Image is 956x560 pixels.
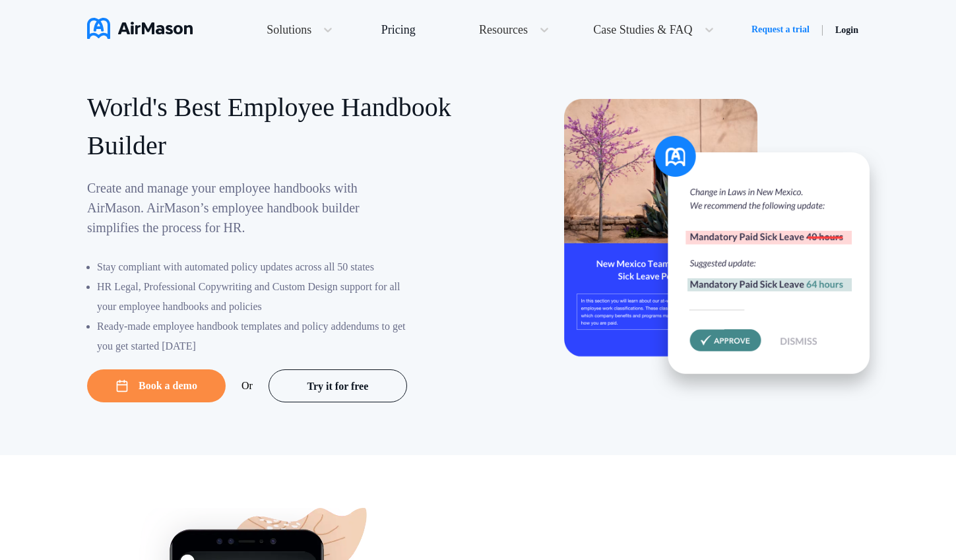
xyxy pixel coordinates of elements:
[87,369,226,402] button: Book a demo
[821,24,823,35] span: |
[267,24,311,36] span: Solutions
[564,99,887,402] img: hero-banner
[97,277,410,317] li: HR Legal, Professional Copywriting and Custom Design support for all your employee handbooks and ...
[751,23,810,36] a: Request a trial
[87,18,193,39] img: AirMason Logo
[87,178,410,237] p: Create and manage your employee handbooks with AirMason. AirMason’s employee handbook builder sim...
[593,24,692,36] span: Case Studies & FAQ
[97,257,410,277] li: Stay compliant with automated policy updates across all 50 states
[87,88,478,165] div: World's Best Employee Handbook Builder
[97,317,410,356] li: Ready-made employee handbook templates and policy addendums to get you get started [DATE]
[381,18,416,42] a: Pricing
[479,24,528,36] span: Resources
[241,380,253,392] div: Or
[835,25,858,35] a: Login
[381,24,416,36] div: Pricing
[269,369,407,402] button: Try it for free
